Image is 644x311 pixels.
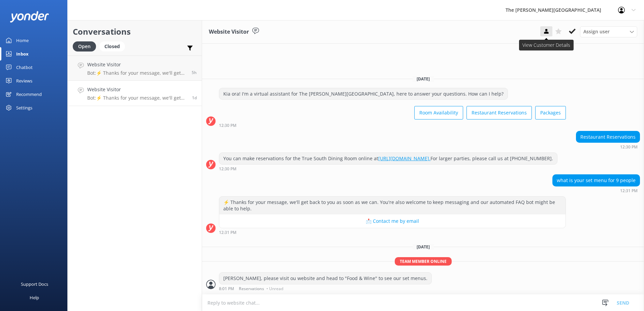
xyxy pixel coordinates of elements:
[266,287,283,291] span: • Unread
[68,56,202,81] a: Website VisitorBot:⚡ Thanks for your message, we'll get back to you as soon as we can. You're als...
[16,101,32,114] div: Settings
[239,287,264,291] span: Reservations
[413,76,434,82] span: [DATE]
[73,42,99,50] a: Open
[16,34,29,47] div: Home
[16,74,32,88] div: Reviews
[620,145,638,149] strong: 12:30 PM
[219,123,566,128] div: 12:30pm 12-Aug-2025 (UTC +12:00) Pacific/Auckland
[620,189,638,193] strong: 12:31 PM
[576,131,640,143] div: Restaurant Reservations
[68,81,202,106] a: Website VisitorBot:⚡ Thanks for your message, we'll get back to you as soon as we can. You're als...
[192,70,197,75] span: 02:51pm 13-Aug-2025 (UTC +12:00) Pacific/Auckland
[395,257,452,266] span: Team member online
[192,95,197,101] span: 12:31pm 12-Aug-2025 (UTC +12:00) Pacific/Auckland
[378,155,430,162] a: [URL][DOMAIN_NAME].
[99,42,128,50] a: Closed
[219,287,234,291] strong: 8:01 PM
[576,144,640,149] div: 12:30pm 12-Aug-2025 (UTC +12:00) Pacific/Auckland
[219,166,557,171] div: 12:30pm 12-Aug-2025 (UTC +12:00) Pacific/Auckland
[87,70,187,76] p: Bot: ⚡ Thanks for your message, we'll get back to you as soon as we can. You're also welcome to k...
[73,25,197,38] h2: Conversations
[583,28,610,35] span: Assign user
[16,61,33,74] div: Chatbot
[16,47,29,61] div: Inbox
[413,244,434,250] span: [DATE]
[16,88,42,101] div: Recommend
[87,95,187,101] p: Bot: ⚡ Thanks for your message, we'll get back to you as soon as we can. You're also welcome to k...
[21,277,48,291] div: Support Docs
[209,28,249,36] h3: Website Visitor
[219,231,236,235] strong: 12:31 PM
[414,106,463,119] button: Room Availability
[535,106,566,119] button: Packages
[99,41,125,51] div: Closed
[87,61,187,68] h4: Website Visitor
[219,230,566,235] div: 12:31pm 12-Aug-2025 (UTC +12:00) Pacific/Auckland
[73,41,96,51] div: Open
[87,86,187,93] h4: Website Visitor
[219,153,557,164] div: You can make reservations for the True South Dining Room online at For larger parties, please cal...
[219,124,236,128] strong: 12:30 PM
[219,197,566,214] div: ⚡ Thanks for your message, we'll get back to you as soon as we can. You're also welcome to keep m...
[219,273,431,284] div: [PERSON_NAME], please visit ou website and head to "Food & Wine" to see our set menus.
[219,167,236,171] strong: 12:30 PM
[466,106,532,119] button: Restaurant Reservations
[552,188,640,193] div: 12:31pm 12-Aug-2025 (UTC +12:00) Pacific/Auckland
[580,26,637,37] div: Assign User
[219,286,432,291] div: 08:01pm 13-Aug-2025 (UTC +12:00) Pacific/Auckland
[553,175,640,186] div: what is your set menu for 9 people
[219,214,566,228] button: 📩 Contact me by email
[30,291,39,304] div: Help
[10,11,49,22] img: yonder-white-logo.png
[219,88,508,100] div: Kia ora! I'm a virtual assistant for The [PERSON_NAME][GEOGRAPHIC_DATA], here to answer your ques...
